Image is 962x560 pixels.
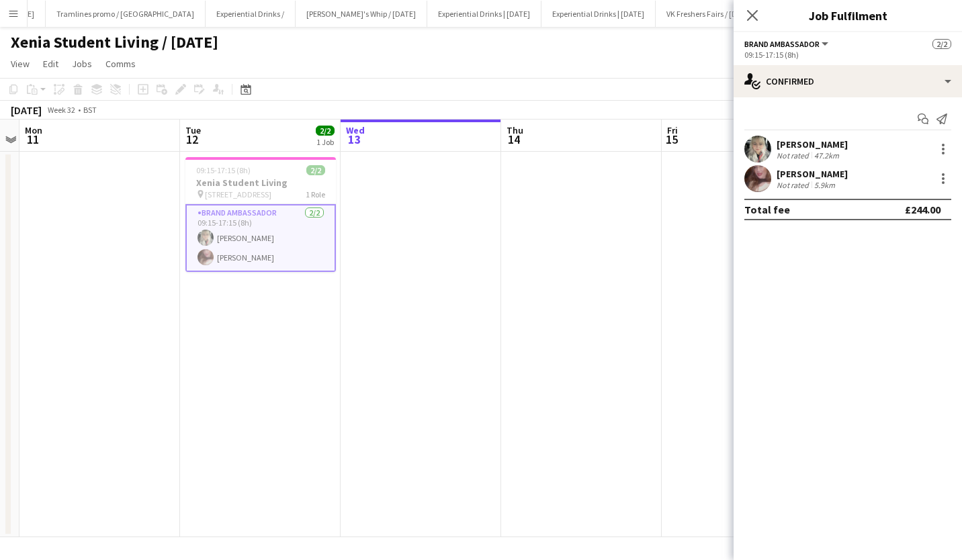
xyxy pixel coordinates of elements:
div: 5.9km [812,180,838,190]
span: 13 [344,132,365,147]
app-job-card: 09:15-17:15 (8h)2/2Xenia Student Living [STREET_ADDRESS]1 RoleBrand Ambassador2/209:15-17:15 (8h)... [185,157,336,272]
span: Mon [25,124,42,136]
span: 12 [183,132,201,147]
span: 2/2 [306,165,325,175]
span: 09:15-17:15 (8h) [196,165,251,175]
div: [PERSON_NAME] [777,138,848,150]
div: [PERSON_NAME] [777,168,848,180]
span: Thu [507,124,523,136]
div: 09:15-17:15 (8h) [744,50,951,60]
span: Fri [667,124,678,136]
span: Brand Ambassador [744,39,820,49]
a: Edit [38,55,64,73]
span: Jobs [72,58,92,70]
h1: Xenia Student Living / [DATE] [11,32,218,52]
span: Comms [105,58,136,70]
span: View [11,58,30,70]
span: 14 [505,132,523,147]
a: View [5,55,35,73]
span: Edit [43,58,58,70]
button: [PERSON_NAME]'s Whip / [DATE] [296,1,427,27]
button: Experiential Drinks | [DATE] [427,1,541,27]
span: [STREET_ADDRESS] [205,189,271,199]
span: 2/2 [316,126,335,136]
div: 1 Job [316,137,334,147]
span: 2/2 [932,39,951,49]
div: Not rated [777,150,812,160]
span: 11 [23,132,42,147]
span: 15 [665,132,678,147]
h3: Xenia Student Living [185,177,336,189]
div: £244.00 [905,203,941,216]
span: Tue [185,124,201,136]
span: 1 Role [306,189,325,199]
button: VK Freshers Fairs / [DATE] [656,1,764,27]
div: 47.2km [812,150,842,160]
a: Comms [100,55,141,73]
div: [DATE] [11,103,42,117]
button: Experiential Drinks | [DATE] [541,1,656,27]
button: Brand Ambassador [744,39,830,49]
div: Confirmed [734,65,962,97]
span: Wed [346,124,365,136]
a: Jobs [67,55,97,73]
div: Total fee [744,203,790,216]
button: Experiential Drinks / [206,1,296,27]
app-card-role: Brand Ambassador2/209:15-17:15 (8h)[PERSON_NAME][PERSON_NAME] [185,204,336,272]
div: BST [83,105,97,115]
div: Not rated [777,180,812,190]
h3: Job Fulfilment [734,7,962,24]
span: Week 32 [44,105,78,115]
button: Tramlines promo / [GEOGRAPHIC_DATA] [46,1,206,27]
